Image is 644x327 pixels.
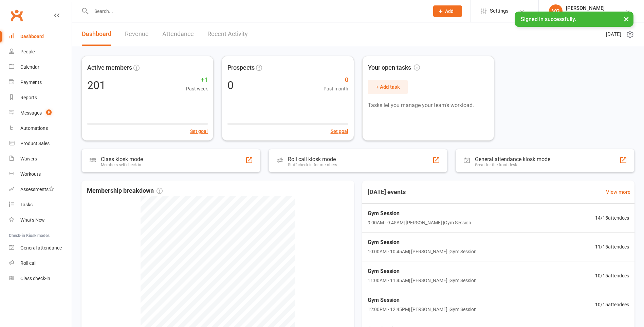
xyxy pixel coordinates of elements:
[368,101,489,110] p: Tasks let you manage your team's workload.
[190,127,208,135] button: Set goal
[368,296,477,305] span: Gym Session
[606,30,621,38] span: [DATE]
[368,209,471,218] span: Gym Session
[9,136,72,151] a: Product Sales
[9,59,72,75] a: Calendar
[20,110,42,116] div: Messages
[368,248,477,255] span: 10:00AM - 10:45AM | [PERSON_NAME] | Gym Session
[368,267,477,276] span: Gym Session
[368,63,420,73] span: Your open tasks
[227,63,255,73] span: Prospects
[9,105,72,121] a: Messages 9
[475,156,550,162] div: General attendance kiosk mode
[9,240,72,256] a: General attendance kiosk mode
[9,90,72,105] a: Reports
[595,214,629,222] span: 14 / 15 attendees
[82,22,111,46] a: Dashboard
[9,212,72,228] a: What's New
[9,182,72,197] a: Assessments
[162,22,194,46] a: Attendance
[620,12,632,26] button: ×
[20,141,50,146] div: Product Sales
[9,197,72,212] a: Tasks
[490,3,509,19] span: Settings
[20,245,62,251] div: General attendance
[186,85,208,92] span: Past week
[125,22,149,46] a: Revenue
[433,5,462,17] button: Add
[288,156,337,162] div: Roll call kiosk mode
[324,85,348,92] span: Past month
[20,202,33,207] div: Tasks
[368,277,477,284] span: 11:00AM - 11:45AM | [PERSON_NAME] | Gym Session
[8,7,25,24] a: Clubworx
[20,171,41,177] div: Workouts
[20,80,42,85] div: Payments
[87,186,163,196] span: Membership breakdown
[207,22,248,46] a: Recent Activity
[549,4,563,18] div: VG
[101,162,143,167] div: Members self check-in
[566,11,625,17] div: Uniting Seniors Gym Orange
[595,272,629,279] span: 10 / 15 attendees
[566,5,625,11] div: [PERSON_NAME]
[89,6,424,16] input: Search...
[101,156,143,162] div: Class kiosk mode
[475,162,550,167] div: Great for the front desk
[20,125,48,131] div: Automations
[227,80,234,91] div: 0
[324,75,348,85] span: 0
[595,243,629,251] span: 11 / 15 attendees
[9,151,72,167] a: Waivers
[20,95,37,100] div: Reports
[20,49,35,54] div: People
[595,301,629,308] span: 10 / 15 attendees
[368,219,471,226] span: 9:00AM - 9:45AM | [PERSON_NAME] | Gym Session
[362,186,411,198] h3: [DATE] events
[9,167,72,182] a: Workouts
[46,109,52,115] span: 9
[368,238,477,247] span: Gym Session
[288,162,337,167] div: Staff check-in for members
[331,127,348,135] button: Set goal
[87,80,106,91] div: 201
[368,80,408,94] button: + Add task
[9,121,72,136] a: Automations
[20,217,45,223] div: What's New
[445,8,454,14] span: Add
[20,276,50,281] div: Class check-in
[20,64,39,70] div: Calendar
[20,34,44,39] div: Dashboard
[368,306,477,313] span: 12:00PM - 12:45PM | [PERSON_NAME] | Gym Session
[9,29,72,44] a: Dashboard
[9,44,72,59] a: People
[9,256,72,271] a: Roll call
[87,63,132,73] span: Active members
[186,75,208,85] span: +1
[9,75,72,90] a: Payments
[606,188,630,196] a: View more
[20,156,37,161] div: Waivers
[20,260,36,266] div: Roll call
[9,271,72,286] a: Class kiosk mode
[20,187,54,192] div: Assessments
[521,16,576,22] span: Signed in successfully.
